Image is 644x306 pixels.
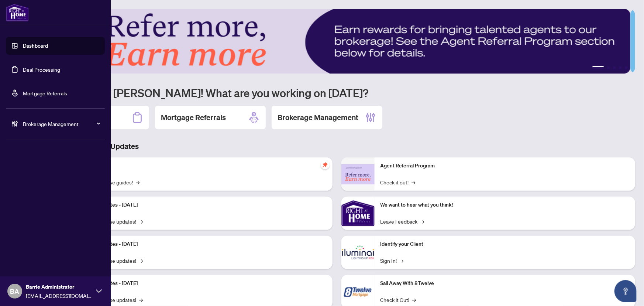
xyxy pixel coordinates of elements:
[380,256,404,265] a: Sign In!→
[607,66,610,69] button: 2
[613,66,616,69] button: 3
[380,240,630,248] p: Identify your Client
[413,296,416,304] span: →
[23,42,48,49] a: Dashboard
[380,162,630,170] p: Agent Referral Program
[421,217,424,225] span: →
[78,201,327,209] p: Platform Updates - [DATE]
[23,120,100,128] span: Brokerage Management
[380,201,630,209] p: We want to hear what you think!
[23,90,67,96] a: Mortgage Referrals
[341,197,375,230] img: We want to hear what you think!
[78,240,327,248] p: Platform Updates - [DATE]
[321,160,330,169] span: pushpin
[26,292,92,300] span: [EMAIL_ADDRESS][DOMAIN_NAME]
[23,66,60,73] a: Deal Processing
[78,162,327,170] p: Self-Help
[161,112,226,123] h2: Mortgage Referrals
[136,178,140,186] span: →
[38,86,635,100] h1: Welcome back [PERSON_NAME]! What are you working on [DATE]?
[380,279,630,288] p: Sail Away With 8Twelve
[592,66,604,69] button: 1
[341,164,375,184] img: Agent Referral Program
[614,280,637,302] button: Open asap
[278,112,358,123] h2: Brokerage Management
[619,66,622,69] button: 4
[400,256,404,265] span: →
[380,217,424,225] a: Leave Feedback→
[26,283,92,291] span: Barrie Administrator
[139,256,143,265] span: →
[139,217,143,225] span: →
[380,296,416,304] a: Check it Out!→
[412,178,416,186] span: →
[38,9,630,74] img: Slide 0
[38,141,635,152] h3: Brokerage & Industry Updates
[380,178,416,186] a: Check it out!→
[139,296,143,304] span: →
[78,279,327,288] p: Platform Updates - [DATE]
[6,4,29,21] img: logo
[625,66,628,69] button: 5
[341,236,375,269] img: Identify your Client
[10,286,20,296] span: BA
